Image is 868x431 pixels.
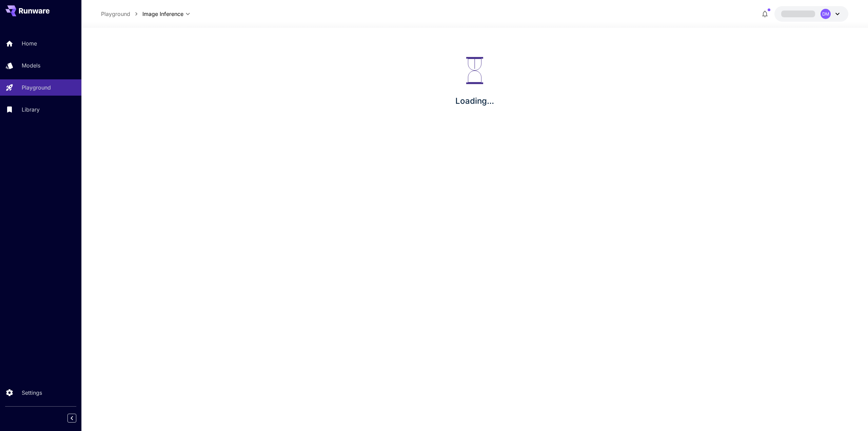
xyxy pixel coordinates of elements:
[73,412,81,424] div: Collapse sidebar
[22,105,40,114] p: Library
[455,95,494,107] p: Loading...
[22,39,37,47] p: Home
[142,10,183,18] span: Image Inference
[22,61,40,70] p: Models
[101,10,142,18] nav: breadcrumb
[22,389,42,397] p: Settings
[22,83,51,92] p: Playground
[101,10,130,18] a: Playground
[821,9,831,19] div: DM
[67,414,76,423] button: Collapse sidebar
[774,6,848,22] button: DM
